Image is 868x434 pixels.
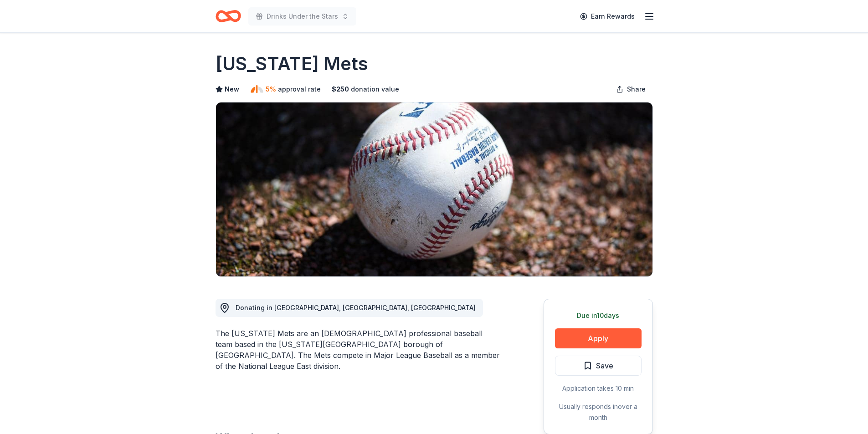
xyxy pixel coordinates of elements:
button: Save [555,356,642,376]
span: Share [627,84,646,95]
span: approval rate [278,84,321,95]
div: Application takes 10 min [555,383,642,394]
button: Apply [555,328,642,348]
button: Share [609,80,653,98]
span: $ 250 [332,84,349,95]
img: Image for New York Mets [216,102,652,276]
div: Due in 10 days [555,310,642,321]
span: New [225,84,239,95]
span: donation value [351,84,399,95]
div: Usually responds in over a month [555,401,642,423]
div: The [US_STATE] Mets are an [DEMOGRAPHIC_DATA] professional baseball team based in the [US_STATE][... [216,328,500,372]
span: 5% [266,84,276,95]
h1: [US_STATE] Mets [216,51,368,77]
a: Earn Rewards [575,8,640,25]
span: Donating in [GEOGRAPHIC_DATA], [GEOGRAPHIC_DATA], [GEOGRAPHIC_DATA] [236,304,476,311]
span: Save [596,360,613,372]
button: Drinks Under the Stars [248,7,356,26]
a: Home [216,5,241,27]
span: Drinks Under the Stars [267,11,338,22]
